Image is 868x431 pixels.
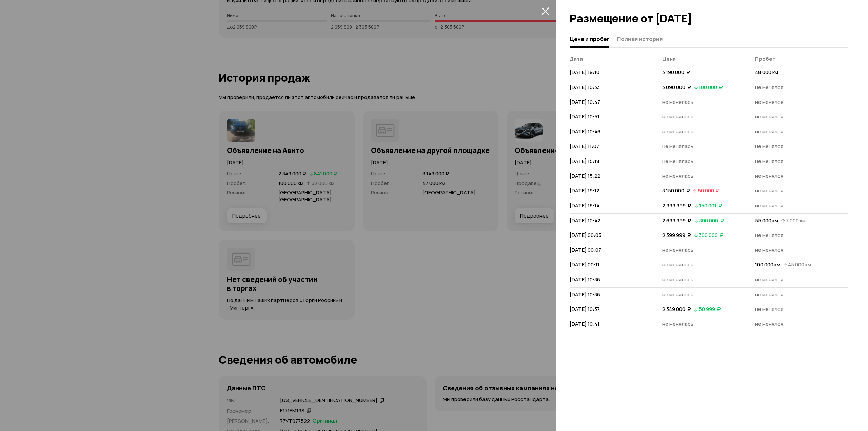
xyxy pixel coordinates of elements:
span: не менялся [755,231,783,239]
span: 50 999 ₽ [699,305,721,313]
span: не менялась [662,113,693,120]
span: 300 000 ₽ [699,231,724,239]
span: 2 699 999 ₽ [662,217,691,224]
span: не менялся [755,187,783,194]
span: не менялся [755,246,783,254]
span: не менялся [755,291,783,298]
span: [DATE] 00:07 [570,246,601,254]
span: не менялся [755,320,783,327]
span: [DATE] 10:33 [570,83,600,91]
span: не менялась [662,98,693,106]
span: не менялась [662,291,693,298]
span: Пробег [755,55,775,62]
span: 150 001 ₽ [699,202,722,209]
span: 100 000 ₽ [699,83,723,91]
span: 3 190 000 ₽ [662,69,690,76]
span: [DATE] 00:05 [570,231,601,239]
span: [DATE] 16:14 [570,202,599,209]
span: 3 150 000 ₽ [662,187,690,194]
span: не менялся [755,276,783,283]
span: не менялся [755,305,783,313]
span: [DATE] 10:41 [570,320,599,327]
span: не менялась [662,172,693,180]
span: 45 000 км [788,261,811,268]
span: не менялся [755,157,783,165]
span: Дата [570,55,583,62]
span: [DATE] 15:18 [570,157,599,165]
span: не менялась [662,128,693,135]
span: Цена [662,55,676,62]
span: не менялась [662,320,693,327]
span: не менялся [755,113,783,120]
span: [DATE] 10:36 [570,291,600,298]
span: [DATE] 19:10 [570,69,599,76]
span: [DATE] 00:11 [570,261,599,268]
span: не менялся [755,128,783,135]
span: 3 090 000 ₽ [662,83,691,91]
span: [DATE] 15:22 [570,172,600,180]
span: 2 999 999 ₽ [662,202,691,209]
span: [DATE] 10:37 [570,305,600,313]
span: 60 000 ₽ [698,187,720,194]
span: [DATE] 19:12 [570,187,599,194]
span: не менялась [662,157,693,165]
span: 2 399 999 ₽ [662,231,691,239]
span: [DATE] 11:07 [570,143,599,150]
button: закрыть [540,5,551,16]
span: не менялся [755,143,783,150]
span: [DATE] 10:47 [570,98,600,106]
span: не менялась [662,261,693,268]
span: Полная история [617,36,663,42]
span: не менялся [755,98,783,106]
span: 100 000 км [755,261,780,268]
span: 300 000 ₽ [699,217,724,224]
span: не менялась [662,276,693,283]
span: [DATE] 10:46 [570,128,600,135]
span: [DATE] 10:51 [570,113,599,120]
span: не менялся [755,202,783,209]
span: 55 000 км [755,217,778,224]
span: не менялся [755,172,783,180]
span: [DATE] 10:42 [570,217,600,224]
span: 48 000 км [755,69,778,76]
span: Цена и пробег [570,36,610,42]
span: не менялась [662,246,693,254]
span: не менялась [662,143,693,150]
span: не менялся [755,83,783,91]
span: [DATE] 10:36 [570,276,600,283]
span: 2 349 000 ₽ [662,305,691,313]
span: 7 000 км [786,217,806,224]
